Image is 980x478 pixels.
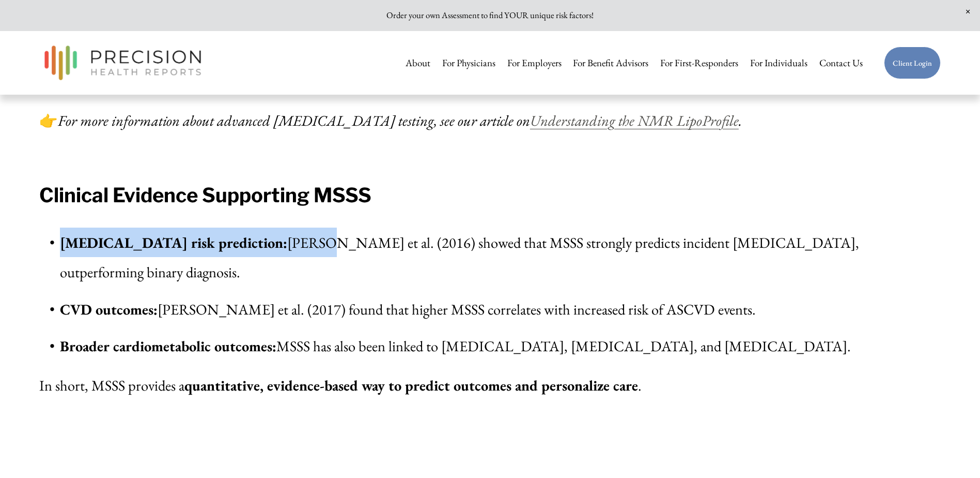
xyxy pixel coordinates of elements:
[442,52,495,74] a: For Physicians
[507,52,562,74] a: For Employers
[884,47,941,79] a: Client Login
[184,376,638,395] strong: quantitative, evidence-based way to predict outcomes and personalize care
[39,183,371,207] strong: Clinical Evidence Supporting MSSS
[58,111,530,130] em: For more information about advanced [MEDICAL_DATA] testing, see our article on
[530,111,739,130] a: Understanding the NMR LipoProfile
[750,52,807,74] a: For Individuals
[60,233,287,252] strong: [MEDICAL_DATA] risk prediction:
[660,52,738,74] a: For First-Responders
[60,294,941,324] p: [PERSON_NAME] et al. (2017) found that higher MSSS correlates with increased risk of ASCVD events.
[39,370,941,400] p: In short, MSSS provides a .
[739,111,742,130] em: .
[406,52,430,74] a: About
[39,41,207,85] img: Precision Health Reports
[39,106,941,135] p: 👉
[928,428,980,478] div: Chat-widget
[573,52,648,74] a: For Benefit Advisors
[819,52,863,74] a: Contact Us
[60,331,941,361] p: MSSS has also been linked to [MEDICAL_DATA], [MEDICAL_DATA], and [MEDICAL_DATA].
[928,428,980,478] iframe: Chat Widget
[60,336,276,355] strong: Broader cardiometabolic outcomes:
[60,228,941,287] p: [PERSON_NAME] et al. (2016) showed that MSSS strongly predicts incident [MEDICAL_DATA], outperfor...
[60,300,158,319] strong: CVD outcomes:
